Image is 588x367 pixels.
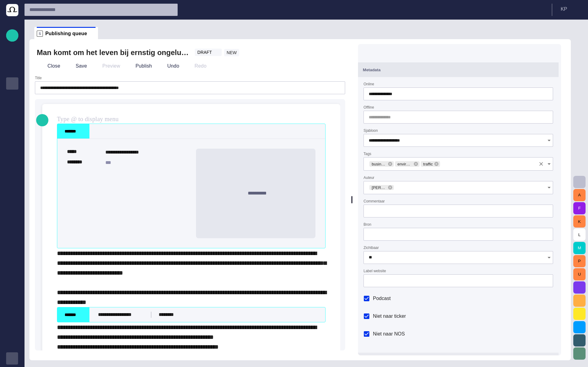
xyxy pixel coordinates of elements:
label: Bron [364,222,371,227]
button: Open [545,160,553,168]
label: Label website [364,268,386,273]
button: Open [545,253,553,262]
label: Sjabloon [364,128,378,133]
button: Close [37,61,62,72]
span: Metadata [363,68,381,72]
label: Commentaar [364,198,385,204]
label: Zichtbaar [364,245,379,250]
span: environment [395,161,415,167]
label: Online [364,82,374,87]
p: AI Assistant [9,202,16,208]
label: Title [35,76,42,81]
div: [URL][DOMAIN_NAME] [6,187,18,200]
span: Story folders [9,68,16,75]
p: Editorial Admin [9,178,16,184]
div: Publishing queue [6,77,18,90]
span: AI Assistant [9,202,16,209]
label: Tags [364,151,371,157]
button: L [573,228,586,241]
p: S [37,31,43,37]
label: Auteur [364,175,374,180]
p: Octopus [9,214,16,221]
button: Publish [125,61,154,72]
span: Media [9,104,16,112]
p: Story folders [9,68,16,74]
span: [PERSON_NAME]'s media (playout) [9,141,16,148]
div: [PERSON_NAME] ([PERSON_NAME]) [369,185,394,190]
div: traffic [421,161,440,167]
button: DRAFT [195,49,222,56]
span: Editorial Admin [9,178,16,185]
button: Clear [537,160,545,168]
span: Social Media [9,165,16,173]
button: Undo [156,61,181,72]
button: Save [65,61,89,72]
span: Administration [9,117,16,124]
p: Rundowns [9,55,16,61]
span: My OctopusX [9,153,16,161]
h2: Man komt om het leven bij ernstig ongeluk Larserweg [37,48,190,57]
p: Media-test with filter [9,129,16,135]
span: Podcast [373,295,391,302]
ul: main menu [6,53,18,224]
div: Media-test with filter [6,126,18,139]
p: Administration [9,117,16,123]
span: [URL][DOMAIN_NAME] [9,190,16,197]
button: Open [545,136,553,145]
div: Octopus [6,212,18,224]
button: K [573,215,586,228]
span: Publishing queue [45,31,87,37]
p: Media [9,104,16,110]
span: Niet naar ticker [373,313,406,320]
label: Offline [364,105,374,110]
p: K P [561,6,567,13]
button: F [573,202,586,214]
div: business [369,161,394,167]
button: KP [556,4,584,15]
span: Rundowns [9,55,16,63]
img: Octopus News Room [6,4,18,16]
span: DRAFT [197,49,212,55]
button: U [573,268,586,280]
button: Open [545,183,553,192]
div: [PERSON_NAME]'s media (playout) [6,139,18,151]
span: Publishing queue [9,80,16,87]
p: My OctopusX [9,153,16,159]
button: M [573,242,586,254]
button: P [573,255,586,267]
span: Octopus [9,214,16,222]
span: [PERSON_NAME] ([PERSON_NAME]) [369,185,389,191]
button: Metadata [358,62,559,77]
span: Media-test with filter [9,129,16,136]
span: Niet naar NOS [373,330,405,338]
p: Social Media [9,165,16,172]
p: Publishing queue [9,80,16,86]
span: Publishing queue KKK [9,92,16,99]
p: Publishing queue KKK [9,92,16,98]
p: [PERSON_NAME]'s media (playout) [9,141,16,147]
span: business [369,161,389,167]
div: Media [6,102,18,114]
div: AI Assistant [6,200,18,212]
span: NEW [227,50,237,56]
div: environment [395,161,420,167]
div: SPublishing queue [34,27,98,39]
button: A [573,189,586,201]
p: [URL][DOMAIN_NAME] [9,190,16,196]
span: traffic [421,161,435,167]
